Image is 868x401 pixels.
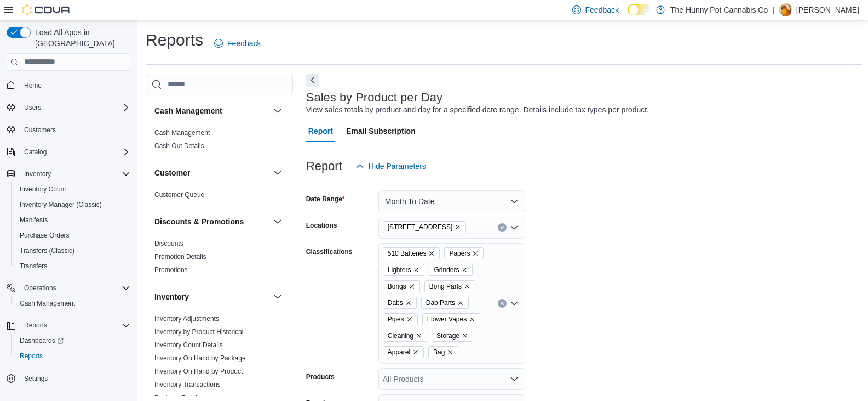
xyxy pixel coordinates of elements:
span: Grinders [434,264,459,275]
a: Home [20,79,46,92]
span: Inventory Count Details [154,341,223,349]
span: Users [20,101,130,114]
span: Inventory On Hand by Product [154,367,243,376]
p: [PERSON_NAME] [796,3,859,16]
button: Remove 510 Batteries from selection in this group [428,250,435,257]
span: Home [20,78,130,92]
span: Lighters [383,264,425,276]
span: Promotion Details [154,252,206,261]
a: Manifests [15,213,52,227]
button: Catalog [20,145,51,159]
span: Manifests [15,213,130,227]
span: Report [308,120,333,142]
a: Inventory Count Details [154,341,223,349]
span: Inventory Count [15,183,130,196]
button: Purchase Orders [11,228,135,243]
label: Date Range [306,195,345,204]
span: Promotions [154,266,188,274]
button: Remove Papers from selection in this group [472,250,479,257]
span: Inventory Manager (Classic) [15,198,130,211]
a: Inventory Transactions [154,381,221,388]
a: Feedback [210,32,265,54]
button: Operations [2,280,135,296]
span: Grinders [429,264,473,276]
button: Discounts & Promotions [271,215,284,228]
span: Purchase Orders [20,231,70,240]
span: Email Subscription [346,120,416,142]
span: Home [24,81,42,90]
span: Reports [20,352,43,360]
button: Cash Management [154,105,269,116]
span: Transfers [20,262,47,270]
button: Inventory Manager (Classic) [11,197,135,212]
span: Bag [428,346,458,358]
p: | [772,3,774,16]
button: Remove Pipes from selection in this group [406,316,413,323]
span: Flower Vapes [427,314,467,325]
button: Inventory [2,166,135,182]
button: Remove Bong Parts from selection in this group [464,283,470,290]
a: Cash Out Details [154,142,204,150]
a: Customers [20,123,60,137]
button: Remove Dab Parts from selection in this group [457,300,464,306]
a: Dashboards [11,333,135,348]
button: Inventory Count [11,182,135,197]
button: Reports [11,348,135,364]
span: Transfers (Classic) [15,244,130,257]
button: Open list of options [510,223,519,232]
span: Settings [24,374,48,383]
span: Customers [20,123,130,137]
span: Apparel [383,346,424,358]
span: Inventory Transactions [154,380,221,389]
span: 510 Batteries [388,248,427,259]
span: Settings [20,371,130,385]
button: Open list of options [510,299,519,308]
a: Purchase Orders [15,229,74,242]
button: Remove Bongs from selection in this group [409,283,415,290]
span: Inventory On Hand by Package [154,354,246,363]
span: Inventory [20,167,130,180]
a: Inventory On Hand by Package [154,354,246,362]
button: Users [2,100,135,115]
button: Discounts & Promotions [154,216,269,227]
button: Remove Cleaning from selection in this group [416,332,422,339]
button: Month To Date [378,190,525,212]
button: Hide Parameters [351,155,430,177]
button: Remove Storage from selection in this group [462,332,468,339]
span: Apparel [388,347,410,358]
span: Dab Parts [421,297,469,309]
span: Bag [433,347,445,358]
div: Cash Management [146,126,293,157]
button: Open list of options [510,375,519,383]
label: Products [306,372,335,381]
span: Cleaning [383,330,427,342]
button: Remove Lighters from selection in this group [413,267,419,273]
button: Remove Flower Vapes from selection in this group [469,316,475,323]
button: Clear input [498,299,507,308]
span: Transfers (Classic) [20,246,74,255]
div: Andy Ramgobin [779,3,792,16]
a: Cash Management [15,297,79,310]
span: Storage [436,330,459,341]
span: Transfers [15,259,130,273]
span: Reports [24,321,47,330]
span: Inventory Adjustments [154,314,219,323]
span: Dashboards [20,336,64,345]
span: Inventory Manager (Classic) [20,200,102,209]
button: Manifests [11,212,135,228]
span: Dabs [388,297,403,308]
p: The Hunny Pot Cannabis Co [670,3,768,16]
button: Home [2,77,135,93]
span: 145 Silver Reign Dr [383,221,467,233]
span: Cleaning [388,330,413,341]
button: Inventory [154,291,269,302]
button: Users [20,101,45,114]
span: Inventory by Product Historical [154,327,244,336]
div: Customer [146,188,293,206]
a: Inventory Adjustments [154,315,219,323]
span: Inventory Count [20,185,66,194]
span: Operations [24,284,56,292]
label: Locations [306,221,337,230]
button: Customers [2,122,135,138]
